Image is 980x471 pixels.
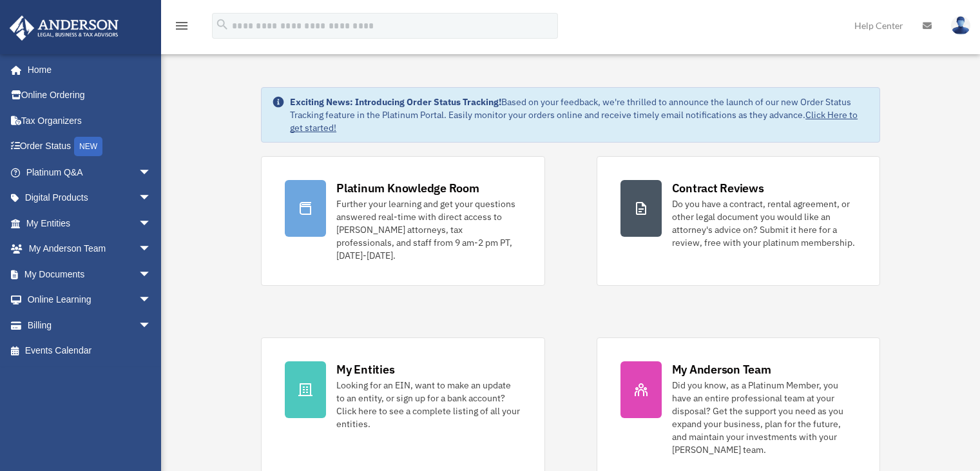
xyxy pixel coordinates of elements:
div: Contract Reviews [672,180,764,196]
div: Platinum Knowledge Room [336,180,479,196]
a: Click Here to get started! [290,109,858,134]
div: Do you have a contract, rental agreement, or other legal document you would like an attorney's ad... [672,197,856,249]
div: Did you know, as a Platinum Member, you have an entire professional team at your disposal? Get th... [672,379,856,456]
a: Billingarrow_drop_down [9,312,171,338]
div: My Entities [336,361,394,377]
i: menu [174,18,189,34]
img: User Pic [951,16,970,35]
i: search [215,17,229,32]
a: Platinum Q&Aarrow_drop_down [9,159,171,185]
a: Home [9,57,164,83]
a: My Anderson Teamarrow_drop_down [9,236,171,262]
strong: Exciting News: Introducing Order Status Tracking! [290,96,501,108]
a: My Entitiesarrow_drop_down [9,210,171,236]
a: menu [174,23,189,34]
span: arrow_drop_down [139,312,164,339]
div: Looking for an EIN, want to make an update to an entity, or sign up for a bank account? Click her... [336,379,521,430]
a: Digital Productsarrow_drop_down [9,185,171,211]
img: Anderson Advisors Platinum Portal [6,15,122,41]
a: Platinum Knowledge Room Further your learning and get your questions answered real-time with dire... [261,156,544,286]
span: arrow_drop_down [139,236,164,263]
div: NEW [74,137,102,156]
a: My Documentsarrow_drop_down [9,261,171,287]
span: arrow_drop_down [139,287,164,314]
a: Order StatusNEW [9,134,171,160]
div: Further your learning and get your questions answered real-time with direct access to [PERSON_NAM... [336,197,521,262]
a: Online Ordering [9,83,171,108]
span: arrow_drop_down [139,210,164,237]
span: arrow_drop_down [139,261,164,288]
span: arrow_drop_down [139,159,164,186]
a: Contract Reviews Do you have a contract, rental agreement, or other legal document you would like... [597,156,880,286]
div: Based on your feedback, we're thrilled to announce the launch of our new Order Status Tracking fe... [290,95,869,134]
span: arrow_drop_down [139,185,164,212]
a: Online Learningarrow_drop_down [9,287,171,313]
a: Tax Organizers [9,108,171,134]
a: Events Calendar [9,338,171,364]
div: My Anderson Team [672,361,771,377]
